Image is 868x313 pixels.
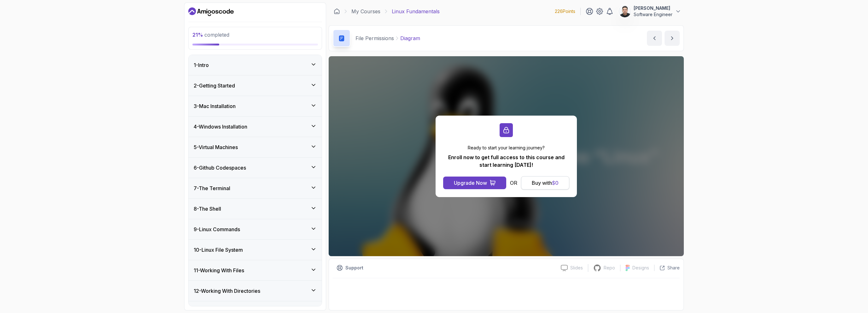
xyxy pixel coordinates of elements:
h3: 1 - Intro [194,61,209,69]
p: Slides [570,265,583,271]
button: previous content [647,31,662,46]
p: Software Engineer [634,11,672,18]
h3: 12 - Working With Directories [194,287,260,295]
a: Dashboard [188,7,234,17]
button: 2-Getting Started [189,75,322,96]
p: Support [345,265,363,271]
div: Upgrade Now [454,179,487,187]
span: 21 % [192,32,203,38]
div: Buy with [532,179,559,187]
h3: 6 - Github Codespaces [194,164,246,172]
button: 7-The Terminal [189,178,322,198]
p: Share [667,265,680,271]
p: Designs [632,265,649,271]
button: 5-Virtual Machines [189,137,322,157]
button: 6-Github Codespaces [189,158,322,178]
button: 4-Windows Installation [189,117,322,137]
button: Buy with$0 [521,176,569,190]
button: 1-Intro [189,55,322,75]
h3: 4 - Windows Installation [194,123,247,130]
h3: 7 - The Terminal [194,184,230,192]
h3: 8 - The Shell [194,205,221,213]
a: My Courses [351,8,380,15]
h3: 10 - Linux File System [194,246,243,254]
h3: 5 - Virtual Machines [194,143,238,151]
p: Diagram [400,34,420,42]
button: 11-Working With Files [189,260,322,280]
h3: 2 - Getting Started [194,82,235,89]
p: Linux Fundamentals [392,8,440,15]
p: 226 Points [555,8,575,15]
a: Dashboard [334,8,340,15]
span: completed [192,32,229,38]
h3: 3 - Mac Installation [194,102,236,110]
button: Support button [333,263,367,273]
p: Enroll now to get full access to this course and start learning [DATE]! [443,153,569,169]
p: Repo [604,265,615,271]
span: $ 0 [552,180,559,186]
button: 12-Working With Directories [189,281,322,301]
p: File Permissions [355,34,394,42]
h3: 9 - Linux Commands [194,226,240,233]
button: 3-Mac Installation [189,96,322,116]
img: user profile image [619,5,631,17]
p: OR [510,179,517,187]
button: Upgrade Now [443,177,506,189]
p: [PERSON_NAME] [634,5,672,11]
button: 10-Linux File System [189,240,322,260]
p: Ready to start your learning journey? [443,145,569,151]
h3: 11 - Working With Files [194,267,244,274]
button: 9-Linux Commands [189,219,322,239]
button: 8-The Shell [189,199,322,219]
button: Share [654,265,680,271]
button: next content [665,31,680,46]
button: user profile image[PERSON_NAME]Software Engineer [619,5,681,18]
